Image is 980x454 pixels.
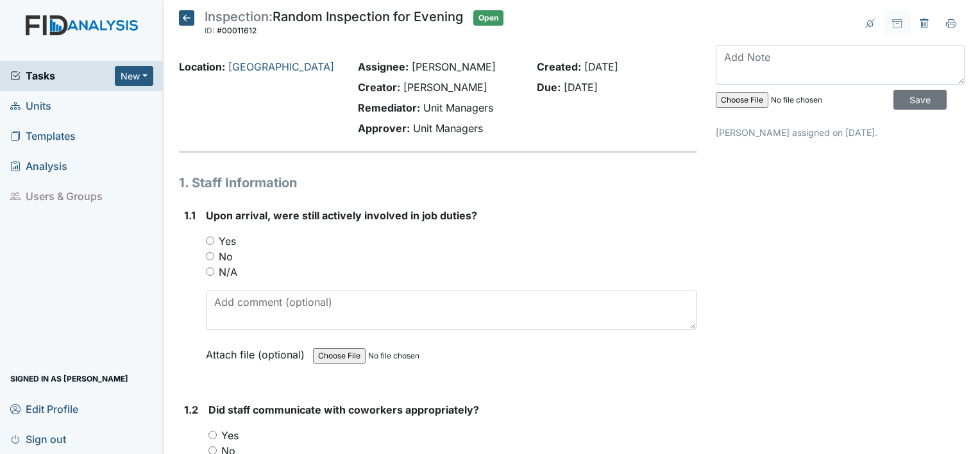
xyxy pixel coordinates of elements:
[358,60,409,73] strong: Assignee:
[208,403,479,416] span: Did staff communicate with coworkers appropriately?
[208,431,217,439] input: Yes
[184,208,196,223] label: 1.1
[358,122,410,135] strong: Approver:
[206,340,310,362] label: Attach file (optional)
[228,60,334,73] a: [GEOGRAPHIC_DATA]
[205,9,273,24] span: Inspection:
[10,96,51,116] span: Units
[564,81,598,94] span: [DATE]
[115,66,153,86] button: New
[537,81,561,94] strong: Due:
[537,60,581,73] strong: Created:
[219,249,233,264] label: No
[219,264,237,280] label: N/A
[584,60,618,73] span: [DATE]
[206,267,214,276] input: N/A
[10,429,66,449] span: Sign out
[217,26,257,35] span: #00011612
[206,252,214,260] input: No
[10,156,67,176] span: Analysis
[205,10,463,38] div: Random Inspection for Evening
[473,10,503,26] span: Open
[358,101,420,114] strong: Remediator:
[10,369,128,389] span: Signed in as [PERSON_NAME]
[893,90,947,110] input: Save
[413,122,483,135] span: Unit Managers
[179,173,697,192] h1: 1. Staff Information
[412,60,496,73] span: [PERSON_NAME]
[716,126,965,139] p: [PERSON_NAME] assigned on [DATE].
[219,233,236,249] label: Yes
[10,126,76,146] span: Templates
[179,60,225,73] strong: Location:
[205,26,215,35] span: ID:
[184,402,198,417] label: 1.2
[10,399,78,419] span: Edit Profile
[206,209,477,222] span: Upon arrival, were still actively involved in job duties?
[206,237,214,245] input: Yes
[221,428,239,443] label: Yes
[358,81,400,94] strong: Creator:
[423,101,493,114] span: Unit Managers
[403,81,487,94] span: [PERSON_NAME]
[10,68,115,83] a: Tasks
